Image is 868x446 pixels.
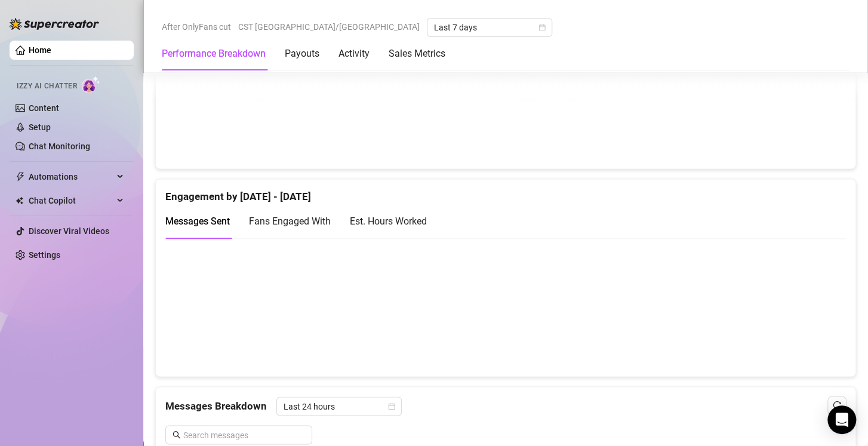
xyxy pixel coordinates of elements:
div: Payouts [285,47,319,61]
a: Content [29,103,59,113]
a: Home [29,45,51,55]
span: Automations [29,167,113,186]
img: Chat Copilot [16,196,23,205]
span: Last 24 hours [284,397,395,415]
span: Last 7 days [434,19,545,36]
span: Messages Sent [165,216,230,227]
a: Setup [29,122,51,132]
span: CST [GEOGRAPHIC_DATA]/[GEOGRAPHIC_DATA] [238,18,420,36]
span: Izzy AI Chatter [17,81,77,92]
div: Open Intercom Messenger [827,405,856,434]
span: calendar [538,24,546,31]
a: Discover Viral Videos [29,226,109,236]
div: Activity [338,47,370,61]
img: AI Chatter [82,76,100,93]
a: Settings [29,250,60,260]
input: Search messages [183,428,305,441]
span: After OnlyFans cut [162,18,231,36]
a: Chat Monitoring [29,142,90,151]
img: logo-BBDzfeDw.svg [10,18,99,30]
span: Chat Copilot [29,191,113,210]
div: Engagement by [DATE] - [DATE] [165,179,846,205]
span: search [173,430,181,439]
span: Fans Engaged With [249,216,331,227]
span: thunderbolt [16,172,25,182]
span: calendar [388,402,395,410]
div: Performance Breakdown [162,47,266,61]
div: Messages Breakdown [165,396,846,416]
div: Est. Hours Worked [350,214,427,229]
span: reload [833,401,841,409]
div: Sales Metrics [389,47,445,61]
